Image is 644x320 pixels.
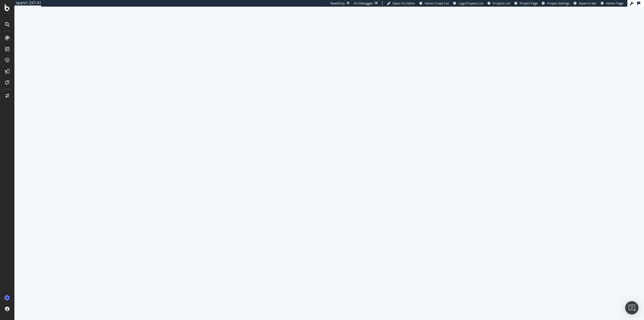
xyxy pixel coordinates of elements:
[330,1,345,6] div: ReadOnly:
[387,1,415,6] a: Open Viz Editor
[601,1,623,6] a: Admin Page
[453,1,483,6] a: Logs Projects List
[520,1,538,5] span: Project Page
[419,1,449,6] a: Admin Crawl List
[425,1,449,5] span: Admin Crawl List
[488,1,510,6] a: Projects List
[392,1,415,5] span: Open Viz Editor
[606,1,623,5] span: Admin Page
[354,1,374,6] div: Viz Debugger:
[493,1,510,5] span: Projects List
[542,1,569,6] a: Project Settings
[625,301,638,314] div: Open Intercom Messenger
[547,1,569,5] span: Project Settings
[514,1,538,6] a: Project Page
[458,1,483,5] span: Logs Projects List
[579,1,597,5] span: Open in dev
[574,1,597,6] a: Open in dev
